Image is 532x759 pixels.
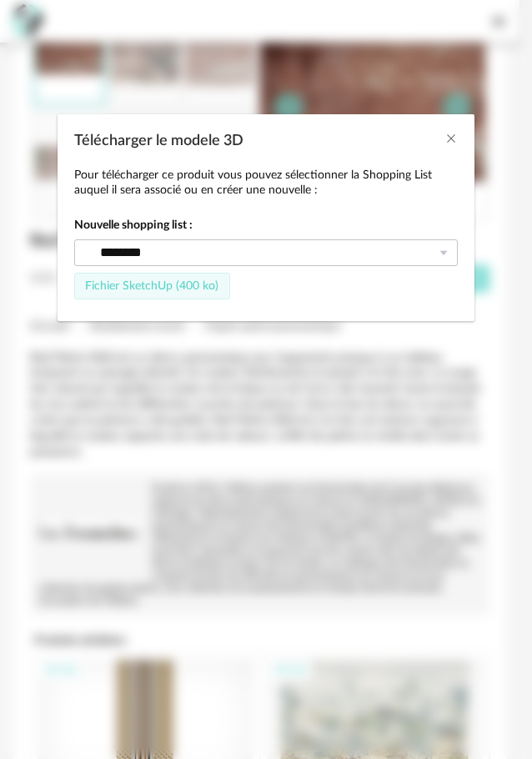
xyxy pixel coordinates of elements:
span: Télécharger le modele 3D [74,133,243,148]
strong: Nouvelle shopping list : [74,218,458,233]
button: Close [444,131,458,148]
p: Pour télécharger ce produit vous pouvez sélectionner la Shopping List auquel il sera associé ou e... [74,168,458,198]
button: Fichier SketchUp (400 ko) [74,273,230,299]
div: Télécharger le modele 3D [58,114,474,322]
span: Fichier SketchUp (400 ko) [85,280,218,292]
